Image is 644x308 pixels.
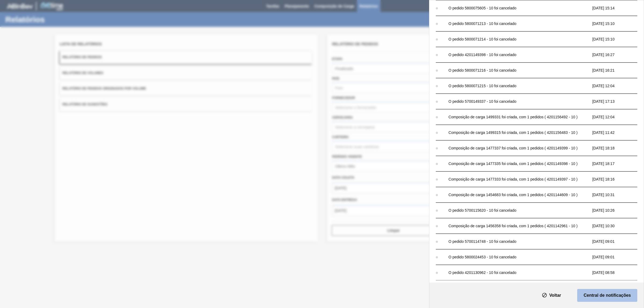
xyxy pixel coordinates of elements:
div: O pedido 5800071213 - 10 foi cancelado [448,21,590,26]
span: [DATE] 16:21 [592,68,643,72]
div: Composição de carga 1477337 foi criada, com 1 pedidos ( 4201149399 - 10 ) [448,146,590,150]
span: [DATE] 18:16 [592,177,643,181]
div: O pedido 4201149398 - 10 foi cancelado [448,53,590,57]
div: O pedido 5700114748 - 10 foi cancelado [448,239,590,244]
div: O pedido 5800024453 - 10 foi cancelado [448,255,590,259]
div: Composição de carga 1477333 foi criada, com 1 pedidos ( 4201149397 - 10 ) [448,177,590,181]
div: O pedido 5700149337 - 10 foi cancelado [448,99,590,104]
div: O pedido 4201130962 - 10 foi cancelado [448,270,590,275]
span: [DATE] 15:10 [592,37,643,41]
span: [DATE] 15:14 [592,6,643,10]
span: [DATE] 10:30 [592,224,643,228]
span: [DATE] 17:13 [592,99,643,104]
div: O pedido 5800075605 - 10 foi cancelado [448,6,590,10]
div: O pedido 5800071215 - 10 foi cancelado [448,84,590,88]
div: Composição de carga 1477335 foi criada, com 1 pedidos ( 4201149398 - 10 ) [448,162,590,166]
span: [DATE] 15:10 [592,21,643,26]
span: [DATE] 10:31 [592,193,643,197]
div: Composição de carga 1454683 foi criada, com 1 pedidos ( 4201144609 - 10 ) [448,193,590,197]
span: [DATE] 12:04 [592,84,643,88]
span: [DATE] 18:17 [592,162,643,166]
span: [DATE] 11:42 [592,130,643,135]
div: Composição de carga 1456358 foi criada, com 1 pedidos ( 4201142961 - 10 ) [448,224,590,228]
span: [DATE] 10:26 [592,208,643,212]
span: [DATE] 09:01 [592,239,643,244]
div: O pedido 5800071216 - 10 foi cancelado [448,68,590,72]
span: [DATE] 08:58 [592,270,643,275]
div: Composição de carga 1499315 foi criada, com 1 pedidos ( 4201156483 - 10 ) [448,130,590,135]
span: [DATE] 09:01 [592,255,643,259]
span: [DATE] 18:18 [592,146,643,150]
div: Composição de carga 1499331 foi criada, com 1 pedidos ( 4201156492 - 10 ) [448,115,590,119]
div: O pedido 5700115620 - 10 foi cancelado [448,208,590,212]
span: [DATE] 16:27 [592,53,643,57]
span: [DATE] 12:04 [592,115,643,119]
div: O pedido 5800071214 - 10 foi cancelado [448,37,590,41]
